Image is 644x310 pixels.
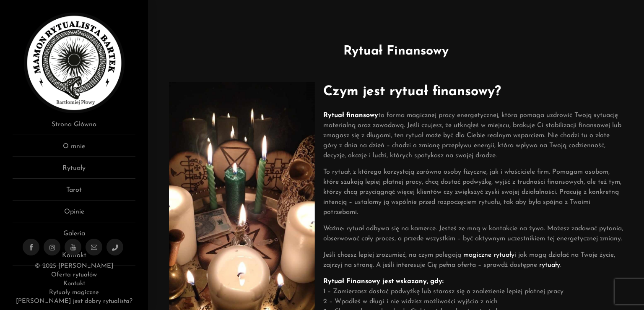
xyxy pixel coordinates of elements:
a: Rytuały magiczne [49,289,99,296]
a: Strona Główna [13,120,135,135]
a: Kontakt [63,281,85,287]
a: [PERSON_NAME] jest dobry rytualista? [16,298,132,305]
p: Jeśli chcesz lepiej zrozumieć, na czym polegają i jak mogą działać na Twoje życie, zajrzyj na str... [323,250,623,270]
a: Tarot [13,185,135,201]
p: To rytuał, z którego korzystają zarówno osoby fizyczne, jak i właściciele firm. Pomagam osobom, k... [323,167,623,217]
a: magiczne rytuały [463,252,514,258]
a: Oferta rytuałów [51,272,97,278]
a: rytuały [539,262,560,268]
p: Ważne: rytuał odbywa się na kamerce. Jesteś ze mną w kontakcie na żywo. Możesz zadawać pytania, o... [323,224,623,244]
a: Rytuały [13,163,135,179]
strong: Rytuał Finansowy jest wskazany, gdy: [323,278,444,285]
img: Rytualista Bartek [24,13,125,113]
h2: Czym jest rytuał finansowy? [323,82,623,102]
a: O mnie [13,141,135,157]
a: Galeria [13,229,135,244]
p: to forma magicznej pracy energetycznej, która pomaga uzdrowić Twoją sytuację materialną oraz zawo... [323,110,623,161]
a: Opinie [13,207,135,222]
h1: Rytuał Finansowy [161,42,631,61]
strong: Rytuał finansowy [323,112,378,119]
